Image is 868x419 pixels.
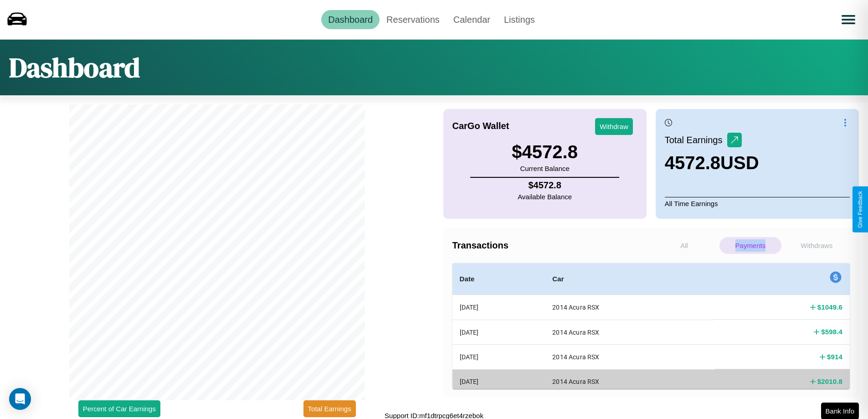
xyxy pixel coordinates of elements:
button: Open menu [836,7,861,32]
h4: $ 598.4 [821,327,842,336]
h4: Date [460,274,538,285]
th: 2014 Acura RSX [545,320,715,344]
th: 2014 Acura RSX [545,295,715,320]
p: Payments [719,237,781,254]
th: 2014 Acura RSX [545,369,715,393]
h4: Transactions [452,240,651,251]
th: 2014 Acura RSX [545,345,715,369]
th: [DATE] [452,295,545,320]
p: All [653,237,715,254]
a: Dashboard [321,10,380,29]
p: Withdraws [786,237,847,254]
button: Withdraw [595,118,633,135]
button: Percent of Car Earnings [78,400,160,417]
a: Calendar [447,10,497,29]
th: [DATE] [452,345,545,369]
h3: $ 4572.8 [512,142,578,162]
h3: 4572.8 USD [665,153,759,173]
a: Reservations [380,10,447,29]
p: All Time Earnings [665,197,850,210]
p: Total Earnings [665,132,727,148]
h4: Car [552,274,708,285]
p: Available Balance [518,191,572,203]
h4: $ 4572.8 [518,180,572,191]
th: [DATE] [452,369,545,393]
div: Open Intercom Messenger [9,388,31,410]
button: Total Earnings [303,400,356,417]
div: Give Feedback [857,191,863,228]
h4: $ 914 [827,352,842,362]
h4: CarGo Wallet [452,121,509,131]
th: [DATE] [452,320,545,344]
p: Current Balance [512,162,578,175]
a: Listings [497,10,542,29]
h1: Dashboard [9,49,140,86]
h4: $ 1049.6 [817,302,842,312]
table: simple table [452,263,850,394]
h4: $ 2010.8 [817,377,842,386]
